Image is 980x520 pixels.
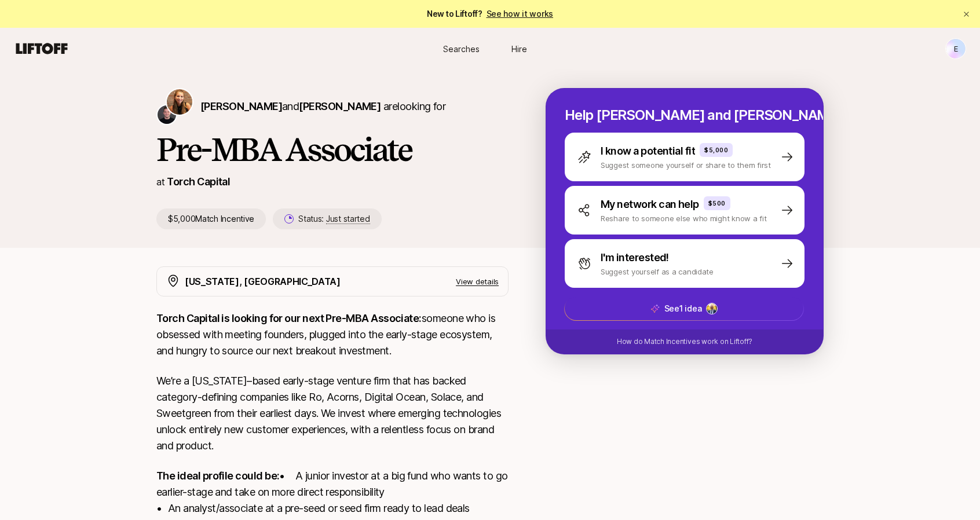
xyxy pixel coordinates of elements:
p: We’re a [US_STATE]–based early-stage venture firm that has backed category-defining companies lik... [156,373,509,454]
p: How do Match Incentives work on Liftoff? [617,336,752,347]
p: Status: [298,212,370,226]
button: See1 idea [564,296,804,321]
p: Help [PERSON_NAME] and [PERSON_NAME] hire [565,107,805,123]
p: $5,000 Match Incentive [156,208,266,229]
a: Hire [490,38,548,60]
p: I'm interested! [601,250,669,266]
a: See how it works [487,9,554,19]
strong: The ideal profile could be: [156,470,279,482]
img: Katie Reiner [167,89,192,115]
p: at [156,174,164,189]
span: and [282,100,381,112]
p: I know a potential fit [601,143,695,159]
p: Suggest someone yourself or share to them first [601,159,771,171]
p: someone who is obsessed with meeting founders, plugged into the early-stage ecosystem, and hungry... [156,310,509,359]
p: View details [456,276,499,287]
span: Searches [443,43,480,55]
a: Torch Capital [167,175,230,188]
span: New to Liftoff? [427,7,553,21]
button: E [945,38,966,59]
img: Christopher Harper [158,105,176,124]
p: E [954,42,958,56]
h1: Pre-MBA Associate [156,132,509,167]
span: [PERSON_NAME] [299,100,381,112]
p: See 1 idea [664,302,702,316]
p: are looking for [200,98,445,115]
p: [US_STATE], [GEOGRAPHIC_DATA] [185,274,341,289]
p: $5,000 [704,145,728,155]
p: $500 [708,199,726,208]
img: b76f51ec_2cb6_46cf_b90a_18ec83f940bb.jfif [707,303,717,314]
p: Suggest yourself as a candidate [601,266,714,277]
strong: Torch Capital is looking for our next Pre-MBA Associate: [156,312,422,324]
p: Reshare to someone else who might know a fit [601,213,767,224]
span: [PERSON_NAME] [200,100,282,112]
a: Searches [432,38,490,60]
span: Hire [511,43,527,55]
p: My network can help [601,196,699,213]
span: Just started [326,214,370,224]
